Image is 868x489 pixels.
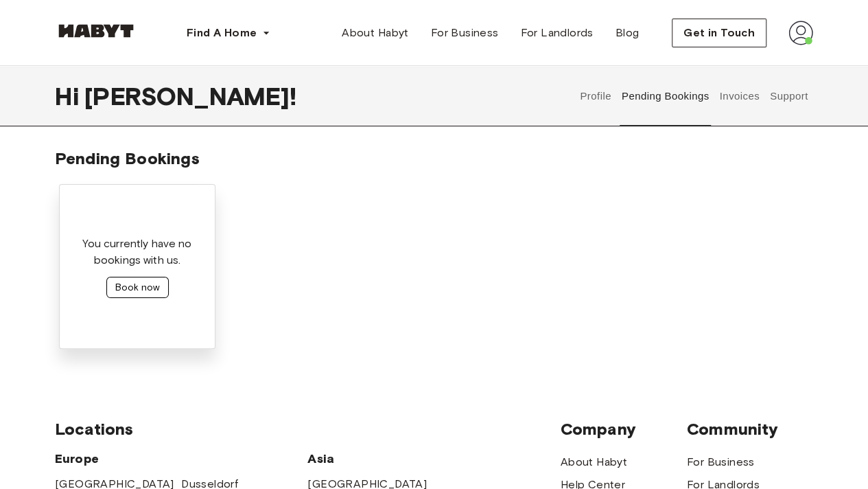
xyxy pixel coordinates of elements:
a: For Business [687,454,755,470]
img: Habyt [55,24,137,38]
span: Asia [307,451,434,467]
button: Profile [578,66,613,126]
button: Find A Home [176,19,281,47]
button: Invoices [718,66,761,126]
span: Locations [55,419,561,440]
button: Book now [106,277,169,298]
a: For Landlords [509,19,604,47]
a: About Habyt [331,19,419,47]
button: Support [768,66,810,126]
button: Pending Bookings [620,66,711,126]
span: About Habyt [342,25,408,41]
span: Pending Bookings [55,148,200,168]
div: user profile tabs [575,66,813,126]
span: Hi [55,82,84,111]
span: For Business [431,25,499,41]
a: About Habyt [561,454,627,470]
span: Find A Home [187,25,257,41]
a: Blog [605,19,650,47]
a: For Business [420,19,510,47]
span: Company [561,419,687,440]
span: Blog [615,25,640,41]
div: You currently have no bookings with us. [68,236,207,298]
span: Get in Touch [683,25,755,41]
button: Get in Touch [672,19,766,47]
span: Community [687,419,813,440]
img: avatar [788,21,813,45]
span: [PERSON_NAME] ! [84,82,296,111]
span: For Landlords [520,25,593,41]
span: Europe [55,451,307,467]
